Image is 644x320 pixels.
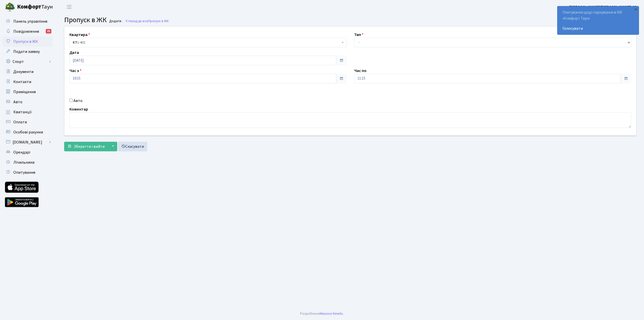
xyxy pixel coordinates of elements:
[13,89,36,95] span: Приміщення
[13,129,43,135] span: Особові рахунки
[569,4,638,10] a: [PERSON_NAME] [PERSON_NAME]. Ю.
[74,144,105,149] span: Зберегти і вийти
[13,49,40,54] span: Подати заявку
[3,87,53,97] a: Приміщення
[13,109,32,115] span: Квитанції
[13,29,39,34] span: Повідомлення
[13,69,33,75] span: Документи
[320,311,343,316] a: Massive Kinetic
[3,47,53,57] a: Подати заявку
[64,142,108,151] button: Зберегти і вийти
[69,68,82,74] label: Час з
[13,39,38,44] span: Пропуск в ЖК
[17,3,41,11] b: Комфорт
[63,3,75,11] button: Переключити навігацію
[3,107,53,117] a: Квитанції
[13,99,22,105] span: Авто
[633,7,638,12] div: ×
[13,79,31,85] span: Контакти
[69,50,79,56] label: Дата
[108,19,123,23] small: Додати .
[125,19,169,23] a: Назад до всіхПропуск в ЖК
[13,170,35,175] span: Опитування
[3,97,53,107] a: Авто
[3,137,53,147] a: [DOMAIN_NAME]
[73,40,77,45] b: КТ
[3,157,53,167] a: Лічильники
[3,37,53,47] a: Пропуск в ЖК
[3,167,53,177] a: Опитування
[69,38,347,47] span: <b>КТ</b>&nbsp;&nbsp;&nbsp;&nbsp;1-402
[557,6,639,34] div: Опитування щодо паркування в ЖК «Комфорт Таун»
[562,25,634,31] a: Голосувати
[17,3,53,11] span: Таун
[73,40,340,45] span: <b>КТ</b>&nbsp;&nbsp;&nbsp;&nbsp;1-402
[13,119,27,125] span: Оплати
[3,16,53,26] a: Панель управління
[5,2,15,12] img: logo.png
[69,32,90,38] label: Квартира
[354,32,364,38] label: Тип
[354,68,367,74] label: Час по
[3,127,53,137] a: Особові рахунки
[3,26,53,37] a: Повідомлення21
[3,77,53,87] a: Контакти
[13,160,34,165] span: Лічильники
[300,311,344,316] div: Розроблено .
[64,15,107,25] span: Пропуск в ЖК
[69,106,88,112] label: Коментар
[3,67,53,77] a: Документи
[73,98,83,104] label: Авто
[13,19,47,24] span: Панель управління
[46,29,51,33] div: 21
[118,142,147,151] a: Скасувати
[3,117,53,127] a: Оплати
[148,19,169,23] span: Пропуск в ЖК
[3,57,53,67] a: Спорт
[3,147,53,157] a: Орендарі
[13,150,30,155] span: Орендарі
